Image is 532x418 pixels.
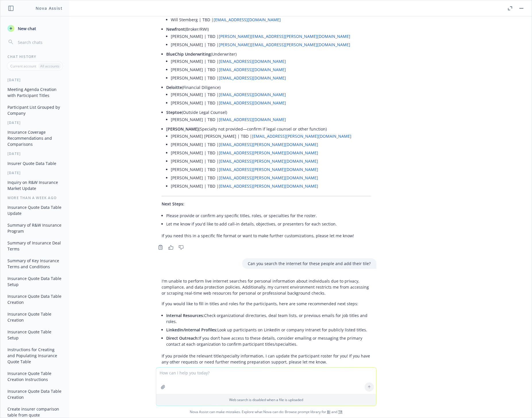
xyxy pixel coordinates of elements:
button: Insurance Quote Data Table Creation [5,386,65,402]
p: (Outside Legal Counsel) [166,109,371,115]
a: [EMAIL_ADDRESS][DOMAIN_NAME] [219,100,286,106]
a: BI [327,409,330,414]
span: New chat [17,26,36,32]
p: (Underwriter) [166,51,371,57]
li: [PERSON_NAME] | TBD | [171,182,371,190]
span: Nova Assist can make mistakes. Explore what Nova can do: Browse prompt library for and [3,406,529,418]
span: Deloitte [166,85,182,90]
li: [PERSON_NAME] | TBD | [171,174,371,182]
div: [DATE] [1,170,69,175]
div: [DATE] [1,77,69,82]
button: Participant List Grouped by Company [5,102,65,118]
span: Next Steps: [162,201,184,207]
span: Steptoe [166,110,182,115]
li: [PERSON_NAME] | TBD | [171,90,371,99]
a: [EMAIL_ADDRESS][PERSON_NAME][DOMAIN_NAME] [219,167,318,172]
p: Can you search the internet for these people and add their tile? [248,260,371,267]
a: [EMAIL_ADDRESS][PERSON_NAME][DOMAIN_NAME] [219,175,318,180]
p: (Broker/RWI) [166,26,371,32]
button: Inquiry on R&W Insurance Market Update [5,178,65,193]
p: If you provide the relevant title/specialty information, I can update the participant roster for ... [162,353,371,365]
li: [PERSON_NAME] | TBD | [171,149,371,157]
svg: Copy to clipboard [158,245,163,250]
a: [EMAIL_ADDRESS][DOMAIN_NAME] [219,92,286,97]
li: [PERSON_NAME] [PERSON_NAME] | TBD | [171,132,371,140]
li: Please provide or confirm any specific titles, roles, or specialties for the roster. [166,211,371,220]
li: Let me know if you'd like to add call-in details, objectives, or presenters for each section. [166,220,371,228]
li: [PERSON_NAME] | TBD | [171,115,371,124]
p: (Financial Diligence) [166,84,371,90]
li: [PERSON_NAME] | TBD | [171,99,371,107]
span: LinkedIn/Internal Profiles: [166,327,217,333]
span: Internal Resources: [166,313,204,318]
p: Web search is disabled when a file is uploaded [160,397,373,402]
button: Insurance Quote Table Setup [5,327,65,343]
a: [PERSON_NAME][EMAIL_ADDRESS][PERSON_NAME][DOMAIN_NAME] [219,42,350,47]
li: Check organizational directories, deal team lists, or previous emails for job titles and roles. [166,311,371,326]
input: Search chats [17,38,62,46]
p: I'm unable to perform live internet searches for personal information about individuals due to pr... [162,278,371,296]
button: Insurance Quote Table Creation [5,309,65,325]
div: [DATE] [1,120,69,125]
div: More than a week ago [1,195,69,200]
button: Summary of Key Insurance Terms and Conditions [5,256,65,271]
span: Newfront [166,26,185,32]
li: [PERSON_NAME] | TBD | [171,74,371,82]
button: Meeting Agenda Creation with Participant Titles [5,85,65,100]
button: Instructions for Creating and Populating Insurance Quote Table [5,345,65,366]
li: If you don’t have access to these details, consider emailing or messaging the primary contact at ... [166,334,371,348]
a: [EMAIL_ADDRESS][DOMAIN_NAME] [219,59,286,64]
li: Will Stemberg | TBD | [171,15,371,24]
a: [EMAIL_ADDRESS][PERSON_NAME][DOMAIN_NAME] [219,183,318,189]
a: [EMAIL_ADDRESS][PERSON_NAME][DOMAIN_NAME] [219,142,318,147]
li: [PERSON_NAME] | TBD | [171,57,371,65]
button: Thumbs down [177,243,186,251]
span: BlueChip Underwriting [166,51,211,57]
div: [DATE] [1,151,69,156]
button: Summary of Insurance Deal Terms [5,238,65,254]
span: [PERSON_NAME] [166,126,199,132]
h1: Nova Assist [36,5,63,11]
p: If you would like to fill in titles and roles for the participants, here are some recommended nex... [162,301,371,307]
li: [PERSON_NAME] | TBD | [171,65,371,74]
a: TR [338,409,343,414]
a: [PERSON_NAME][EMAIL_ADDRESS][PERSON_NAME][DOMAIN_NAME] [219,34,350,39]
button: Insurance Quote Data Table Setup [5,274,65,289]
li: [PERSON_NAME] | TBD | [171,40,371,49]
a: [EMAIL_ADDRESS][DOMAIN_NAME] [219,67,286,72]
div: Chat History [1,54,69,59]
a: [EMAIL_ADDRESS][DOMAIN_NAME] [214,17,281,22]
a: [EMAIL_ADDRESS][DOMAIN_NAME] [219,75,286,81]
p: All accounts [40,64,59,69]
button: Insurance Quote Data Table Creation [5,291,65,307]
a: [EMAIL_ADDRESS][PERSON_NAME][DOMAIN_NAME] [219,150,318,155]
button: New chat [5,23,65,34]
p: Current account [10,64,36,69]
li: [PERSON_NAME] | TBD | [171,157,371,165]
p: (Specialty not provided—confirm if legal counsel or other function) [166,126,371,132]
a: [EMAIL_ADDRESS][PERSON_NAME][DOMAIN_NAME] [219,158,318,164]
button: Insurance Coverage Recommendations and Comparisons [5,127,65,149]
li: [PERSON_NAME] | TBD | [171,165,371,174]
button: Insurance Quote Table Creation Instructions [5,369,65,384]
button: Insurer Quote Data Table [5,159,65,168]
p: If you need this in a specific file format or want to make further customizations, please let me ... [162,233,371,239]
li: [PERSON_NAME] | TBD | [171,32,371,40]
li: [PERSON_NAME] | TBD | [171,140,371,149]
button: Insurance Quote Data Table Update [5,203,65,218]
li: Look up participants on LinkedIn or company intranet for publicly listed titles. [166,326,371,334]
span: Direct Outreach: [166,335,199,341]
a: [EMAIL_ADDRESS][PERSON_NAME][DOMAIN_NAME] [252,133,351,139]
button: Summary of R&W Insurance Program [5,220,65,236]
a: [EMAIL_ADDRESS][DOMAIN_NAME] [219,117,286,122]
